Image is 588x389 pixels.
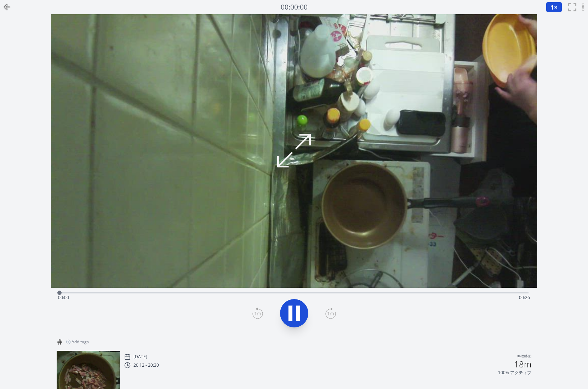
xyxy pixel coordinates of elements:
span: 00:26 [519,294,530,301]
p: 料理時間 [517,354,531,360]
span: Add tags [72,339,89,345]
p: 100% アクティブ [498,370,531,376]
h2: 18m [514,360,531,368]
button: 1× [546,2,562,12]
p: [DATE] [133,354,147,360]
button: Add tags [63,336,92,348]
a: 00:00:00 [281,2,308,12]
p: 20:12 - 20:30 [133,362,159,368]
span: 1 [550,3,554,11]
